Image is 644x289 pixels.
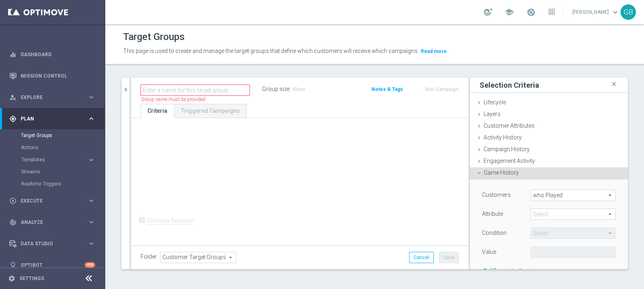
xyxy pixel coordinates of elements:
[482,229,507,236] label: Condition
[490,268,496,275] label: [€]
[87,156,95,164] i: keyboard_arrow_right
[611,8,620,17] span: keyboard_arrow_down
[21,154,104,166] div: Templates
[9,116,96,122] button: gps_fixed Plan keyboard_arrow_right
[9,219,96,226] button: track_changes Analyze keyboard_arrow_right
[141,104,174,118] a: Criteria
[9,115,87,122] div: Plan
[21,95,87,100] span: Explore
[9,73,96,79] button: Mission Control
[484,134,522,141] span: Activity History
[21,116,87,121] span: Plan
[9,198,96,204] button: play_circle_outline Execute keyboard_arrow_right
[571,6,621,18] a: [PERSON_NAME]keyboard_arrow_down
[123,31,185,43] h1: Target Groups
[484,122,535,129] span: Customer Attributes
[21,44,95,65] a: Dashboard
[21,254,85,276] a: Optibot
[518,268,539,275] label: Quantity
[122,86,130,93] i: chevron_right
[482,191,511,198] label: Customers
[21,157,87,162] div: Templates
[9,219,87,226] div: Analyze
[9,197,17,205] i: play_circle_outline
[21,157,79,162] span: Templates
[141,96,205,103] label: Group name must be provided
[484,146,530,152] span: Campaign History
[621,4,636,20] div: GB
[9,94,87,101] div: Explore
[21,166,104,178] div: Streams
[21,181,84,187] a: Realtime Triggers
[262,86,290,93] label: Group size
[21,132,84,139] a: Target Groups
[9,51,96,58] button: equalizer Dashboard
[9,94,17,101] i: person_search
[87,115,95,122] i: keyboard_arrow_right
[290,86,291,93] label: :
[484,158,535,164] span: Engagement Activity
[174,104,247,118] a: Triggered Campaigns
[9,240,87,247] div: Data Studio
[122,78,130,101] button: chevron_right
[9,219,17,226] i: track_changes
[141,253,157,260] label: Folder
[147,217,194,225] label: Complex Selection
[9,197,87,205] div: Execute
[9,262,96,268] button: lightbulb Optibot +10
[123,48,419,54] span: This page is used to create and manage the target groups that define which customers will receive...
[87,93,95,101] i: keyboard_arrow_right
[439,252,459,263] button: Save
[9,65,95,86] div: Mission Control
[21,144,84,151] a: Actions
[484,169,519,176] span: Game History
[9,254,95,276] div: Optibot
[85,262,95,268] div: +10
[505,8,514,17] span: school
[21,141,104,154] div: Actions
[9,262,17,269] i: lightbulb
[21,156,96,163] button: Templates keyboard_arrow_right
[371,85,404,94] button: Notes & Tags
[21,241,87,246] span: Data Studio
[9,51,17,58] i: equalizer
[480,80,539,90] h3: Selection Criteria
[21,129,104,141] div: Target Groups
[9,115,17,122] i: gps_fixed
[21,198,87,203] span: Execute
[21,65,95,86] a: Mission Control
[87,197,95,205] i: keyboard_arrow_right
[21,169,84,175] a: Streams
[484,111,501,117] span: Layers
[9,94,96,101] button: person_search Explore keyboard_arrow_right
[482,210,503,217] label: Attribute
[21,178,104,190] div: Realtime Triggers
[9,44,95,65] div: Dashboard
[141,84,250,96] input: Enter a name for this target group
[87,240,95,247] i: keyboard_arrow_right
[610,79,618,90] i: close
[87,218,95,226] i: keyboard_arrow_right
[482,248,496,255] label: Value
[420,47,448,56] button: Read more
[21,220,87,225] span: Analyze
[9,240,96,247] button: Data Studio keyboard_arrow_right
[484,99,506,105] span: Lifecycle
[19,276,44,281] a: Settings
[409,252,434,263] button: Cancel
[8,275,15,282] i: settings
